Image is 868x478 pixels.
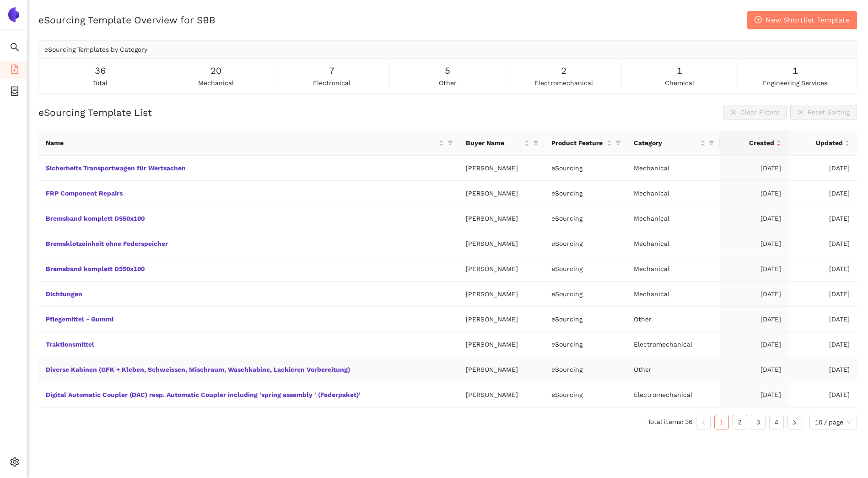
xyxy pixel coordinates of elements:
[720,206,788,231] td: [DATE]
[458,181,544,206] td: [PERSON_NAME]
[720,382,788,407] td: [DATE]
[788,130,857,156] th: this column's title is Updated,this column is sortable
[544,156,626,181] td: eSourcing
[720,357,788,382] td: [DATE]
[439,78,457,88] span: other
[466,138,523,148] span: Buyer Name
[720,256,788,282] td: [DATE]
[10,454,19,473] span: setting
[787,415,802,429] li: Next Page
[561,64,566,78] span: 2
[647,415,692,429] li: Total items: 36
[615,140,621,146] span: filter
[701,420,706,425] span: left
[458,130,544,156] th: this column's title is Buyer Name,this column is sortable
[796,138,843,148] span: Updated
[626,382,720,407] td: Electromechanical
[626,332,720,357] td: Electromechanical
[626,130,720,156] th: this column's title is Category,this column is sortable
[720,156,788,181] td: [DATE]
[446,136,455,150] span: filter
[533,140,539,146] span: filter
[626,357,720,382] td: Other
[551,138,605,148] span: Product Feature
[95,64,106,78] span: 36
[787,415,802,429] button: right
[788,382,857,407] td: [DATE]
[626,282,720,307] td: Mechanical
[329,64,334,78] span: 7
[696,415,711,429] button: left
[614,136,623,150] span: filter
[626,156,720,181] td: Mechanical
[634,138,698,148] span: Category
[544,282,626,307] td: eSourcing
[665,78,694,88] span: chemical
[751,415,766,429] li: 3
[626,181,720,206] td: Mechanical
[544,130,626,156] th: this column's title is Product Feature,this column is sortable
[720,332,788,357] td: [DATE]
[44,46,147,53] span: eSourcing Templates by Category
[458,156,544,181] td: [PERSON_NAME]
[544,357,626,382] td: eSourcing
[313,78,350,88] span: electronical
[788,156,857,181] td: [DATE]
[210,64,221,78] span: 20
[747,11,857,29] button: plus-circleNew Shortlist Template
[531,136,540,150] span: filter
[10,83,19,102] span: container
[723,105,787,119] button: closeClear Filters
[10,39,19,58] span: search
[727,138,774,148] span: Created
[458,282,544,307] td: [PERSON_NAME]
[696,415,711,429] li: Previous Page
[544,382,626,407] td: eSourcing
[445,64,450,78] span: 5
[788,256,857,282] td: [DATE]
[544,256,626,282] td: eSourcing
[458,357,544,382] td: [PERSON_NAME]
[38,130,458,156] th: this column's title is Name,this column is sortable
[458,307,544,332] td: [PERSON_NAME]
[788,231,857,256] td: [DATE]
[707,136,716,150] span: filter
[793,64,798,78] span: 1
[788,181,857,206] td: [DATE]
[626,256,720,282] td: Mechanical
[458,256,544,282] td: [PERSON_NAME]
[458,382,544,407] td: [PERSON_NAME]
[6,7,21,22] img: Logo
[46,138,437,148] span: Name
[720,231,788,256] td: [DATE]
[38,106,152,119] h2: eSourcing Template List
[763,78,827,88] span: engineering services
[198,78,234,88] span: mechanical
[720,181,788,206] td: [DATE]
[38,13,216,27] h2: eSourcing Template Overview for SBB
[788,282,857,307] td: [DATE]
[788,357,857,382] td: [DATE]
[769,415,784,429] li: 4
[10,61,19,80] span: file-add
[766,14,850,26] span: New Shortlist Template
[720,307,788,332] td: [DATE]
[544,181,626,206] td: eSourcing
[788,206,857,231] td: [DATE]
[93,78,108,88] span: total
[715,415,728,429] a: 1
[677,64,682,78] span: 1
[626,307,720,332] td: Other
[815,415,852,429] span: 10 / page
[458,332,544,357] td: [PERSON_NAME]
[447,140,453,146] span: filter
[709,140,714,146] span: filter
[770,415,783,429] a: 4
[714,415,729,429] li: 1
[790,105,857,119] button: closeReset Sorting
[534,78,593,88] span: electromechanical
[544,206,626,231] td: eSourcing
[809,415,857,429] div: Page Size
[733,415,747,429] a: 2
[544,231,626,256] td: eSourcing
